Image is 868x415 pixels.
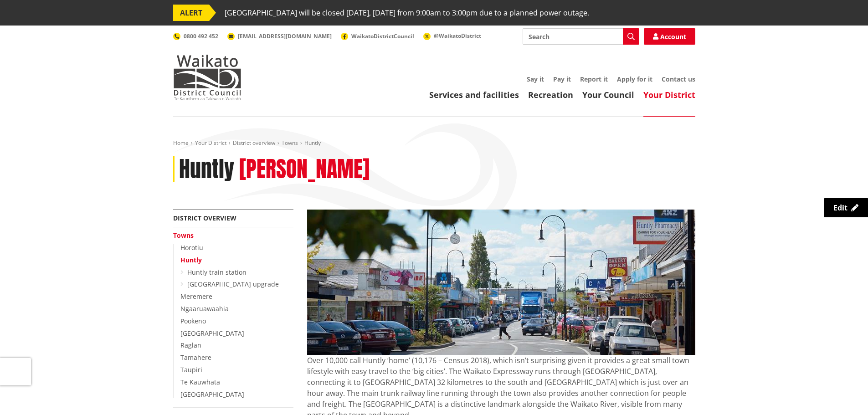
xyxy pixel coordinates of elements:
[341,32,414,40] a: WaikatoDistrictCouncil
[180,365,202,374] a: Taupiri
[180,256,202,264] a: Huntly
[180,243,203,252] a: Horotiu
[173,231,194,240] a: Towns
[423,32,481,40] a: @WaikatoDistrict
[233,139,275,147] a: District overview
[527,75,544,83] a: Say it
[195,139,226,147] a: Your District
[187,268,247,277] a: Huntly train station
[238,32,332,40] span: [EMAIL_ADDRESS][DOMAIN_NAME]
[824,198,868,217] a: Edit
[833,203,847,213] span: Edit
[173,55,241,100] img: Waikato District Council - Te Kaunihera aa Takiwaa o Waikato
[643,89,695,100] a: Your District
[580,75,608,83] a: Report it
[180,329,244,338] a: [GEOGRAPHIC_DATA]
[523,28,639,45] input: Search input
[173,139,695,147] nav: breadcrumb
[304,139,321,147] span: Huntly
[180,378,220,386] a: Te Kauwhata
[434,32,481,40] span: @WaikatoDistrict
[179,156,234,183] h1: Huntly
[173,139,189,147] a: Home
[239,156,370,183] h2: [PERSON_NAME]
[173,32,218,40] a: 0800 492 452
[553,75,571,83] a: Pay it
[180,341,201,349] a: Raglan
[528,89,573,100] a: Recreation
[662,75,695,83] a: Contact us
[173,214,236,222] a: District overview
[173,5,209,21] span: ALERT
[180,317,206,325] a: Pookeno
[180,390,244,399] a: [GEOGRAPHIC_DATA]
[187,280,279,288] a: [GEOGRAPHIC_DATA] upgrade
[617,75,652,83] a: Apply for it
[282,139,298,147] a: Towns
[644,28,695,45] a: Account
[180,304,229,313] a: Ngaaruawaahia
[307,210,695,355] img: Huntly main street
[227,32,332,40] a: [EMAIL_ADDRESS][DOMAIN_NAME]
[184,32,218,40] span: 0800 492 452
[225,5,589,21] span: [GEOGRAPHIC_DATA] will be closed [DATE], [DATE] from 9:00am to 3:00pm due to a planned power outage.
[582,89,634,100] a: Your Council
[826,377,859,410] iframe: Messenger Launcher
[429,89,519,100] a: Services and facilities
[180,353,211,362] a: Tamahere
[180,292,212,301] a: Meremere
[351,32,414,40] span: WaikatoDistrictCouncil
